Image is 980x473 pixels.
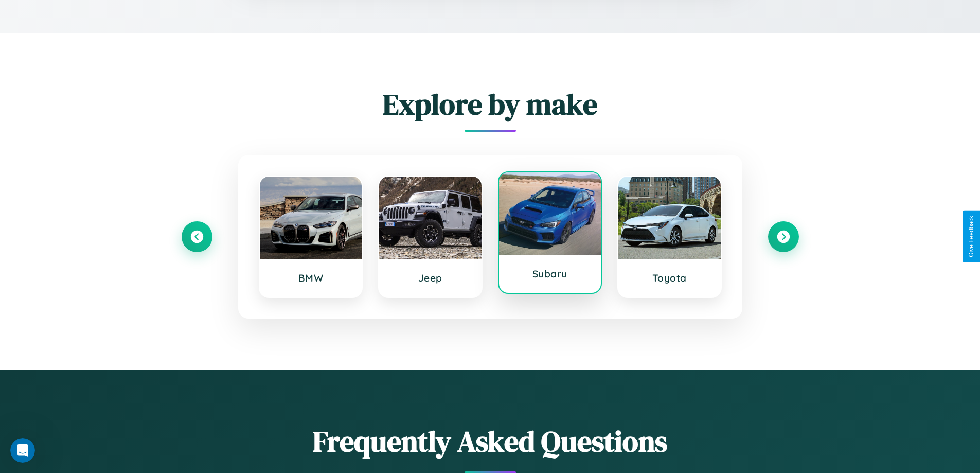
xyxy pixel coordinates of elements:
h3: Subaru [509,268,591,280]
h2: Frequently Asked Questions [182,422,799,461]
iframe: Intercom live chat [10,438,35,463]
h3: Jeep [389,272,471,284]
h2: Explore by make [182,84,799,124]
h3: BMW [270,272,352,284]
h3: Toyota [629,272,710,284]
div: Give Feedback [968,216,975,257]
